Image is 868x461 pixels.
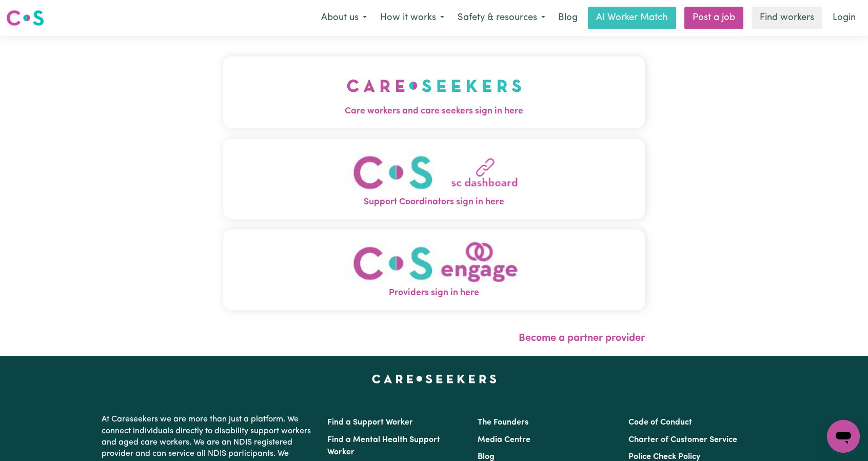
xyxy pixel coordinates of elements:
button: Safety & resources [451,7,552,29]
a: The Founders [478,418,528,427]
a: Charter of Customer Service [628,436,737,444]
button: Support Coordinators sign in here [223,139,645,219]
span: Care workers and care seekers sign in here [223,105,645,118]
button: Care workers and care seekers sign in here [223,56,645,128]
a: Blog [552,7,584,29]
a: Find a Support Worker [327,418,413,427]
a: Police Check Policy [628,453,700,461]
a: Post a job [684,7,743,29]
iframe: Button to launch messaging window [827,420,860,453]
img: Careseekers logo [6,9,44,27]
a: Blog [478,453,495,461]
a: AI Worker Match [588,7,676,29]
a: Become a partner provider [519,333,645,343]
a: Careseekers logo [6,6,44,30]
button: About us [314,7,373,29]
a: Code of Conduct [628,418,692,427]
span: Support Coordinators sign in here [223,196,645,209]
button: Providers sign in here [223,229,645,310]
a: Media Centre [478,436,530,444]
a: Find a Mental Health Support Worker [327,436,440,456]
a: Login [826,7,862,29]
a: Find workers [752,7,822,29]
button: How it works [373,7,451,29]
a: Careseekers home page [372,375,497,383]
span: Providers sign in here [223,286,645,300]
